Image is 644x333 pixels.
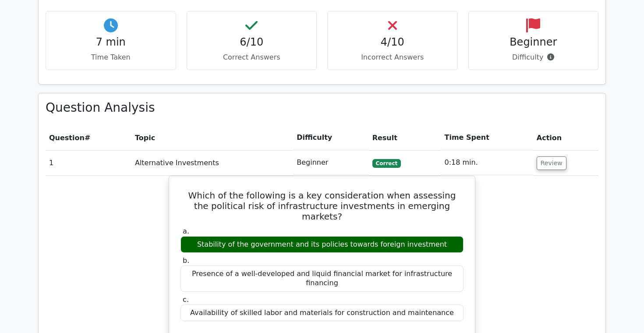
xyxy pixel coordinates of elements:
[194,36,310,49] h4: 6/10
[441,150,533,175] td: 0:18 min.
[372,159,401,168] span: Correct
[180,190,464,222] h5: Which of the following is a key consideration when assessing the political risk of infrastructure...
[49,134,85,142] span: Question
[183,256,189,265] span: b.
[335,52,450,63] p: Incorrect Answers
[533,125,598,150] th: Action
[293,125,368,150] th: Difficulty
[183,295,189,304] span: c.
[53,36,169,49] h4: 7 min
[180,266,464,292] div: Presence of a well-developed and liquid financial market for infrastructure financing
[441,125,533,150] th: Time Spent
[131,125,293,150] th: Topic
[369,125,441,150] th: Result
[194,52,310,63] p: Correct Answers
[476,52,591,63] p: Difficulty
[131,150,293,175] td: Alternative Investments
[46,100,598,115] h3: Question Analysis
[46,125,131,150] th: #
[293,150,368,175] td: Beginner
[180,236,464,253] div: Stability of the government and its policies towards foreign investment
[180,305,464,322] div: Availability of skilled labor and materials for construction and maintenance
[53,52,169,63] p: Time Taken
[537,156,566,170] button: Review
[335,36,450,49] h4: 4/10
[46,150,131,175] td: 1
[183,227,189,235] span: a.
[476,36,591,49] h4: Beginner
